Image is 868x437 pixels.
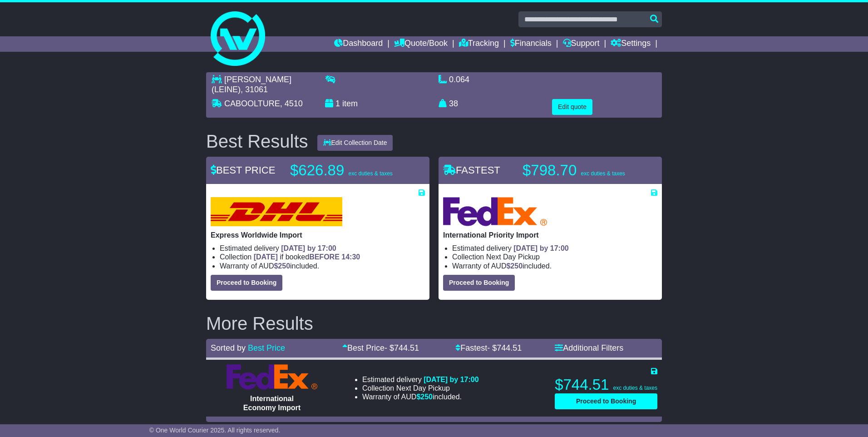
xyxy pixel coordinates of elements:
[206,313,662,333] h2: More Results
[280,99,303,108] span: , 4510
[486,253,540,261] span: Next Day Pickup
[449,75,469,84] span: 0.064
[510,36,552,52] a: Financials
[452,262,657,270] li: Warranty of AUD included.
[443,275,515,291] button: Proceed to Booking
[385,343,419,353] span: - $
[552,99,592,115] button: Edit quote
[254,253,360,261] span: if booked
[227,364,317,390] img: FedEx Express: International Economy Import
[212,75,291,94] span: [PERSON_NAME] (LEINE)
[334,36,383,52] a: Dashboard
[420,393,433,401] span: 250
[459,36,499,52] a: Tracking
[211,231,425,239] p: Express Worldwide Import
[341,253,360,261] span: 14:30
[335,99,340,108] span: 1
[211,164,275,176] span: BEST PRICE
[241,85,268,94] span: , 31061
[248,343,285,353] a: Best Price
[443,164,500,176] span: FASTEST
[452,253,657,261] li: Collection
[455,343,522,353] a: Fastest- $744.51
[220,262,425,270] li: Warranty of AUD included.
[487,343,522,353] span: - $
[416,393,433,401] span: $
[278,262,290,270] span: 250
[317,135,393,151] button: Edit Collection Date
[563,36,600,52] a: Support
[290,161,404,179] p: $626.89
[611,36,651,52] a: Settings
[211,343,246,353] span: Sorted by
[581,170,625,177] span: exc duties & taxes
[309,253,340,261] span: BEFORE
[523,161,636,179] p: $798.70
[613,385,657,391] span: exc duties & taxes
[510,262,523,270] span: 250
[449,99,458,108] span: 38
[202,131,313,151] div: Best Results
[254,253,278,261] span: [DATE]
[220,253,425,261] li: Collection
[555,376,657,394] p: $744.51
[149,427,281,434] span: © One World Courier 2025. All rights reserved.
[220,244,425,253] li: Estimated delivery
[281,244,336,252] span: [DATE] by 17:00
[362,375,479,384] li: Estimated delivery
[497,343,522,353] span: 744.51
[443,231,657,239] p: International Priority Import
[274,262,290,270] span: $
[243,395,301,411] span: International Economy Import
[396,384,450,392] span: Next Day Pickup
[211,197,342,226] img: DHL: Express Worldwide Import
[424,376,479,383] span: [DATE] by 17:00
[555,393,657,409] button: Proceed to Booking
[394,36,448,52] a: Quote/Book
[362,384,479,392] li: Collection
[452,244,657,253] li: Estimated delivery
[224,99,280,108] span: CABOOLTURE
[443,197,547,226] img: FedEx Express: International Priority Import
[348,170,392,177] span: exc duties & taxes
[342,343,419,353] a: Best Price- $744.51
[506,262,523,270] span: $
[513,244,569,252] span: [DATE] by 17:00
[342,99,358,108] span: item
[211,275,282,291] button: Proceed to Booking
[555,343,623,353] a: Additional Filters
[362,392,479,401] li: Warranty of AUD included.
[394,343,419,353] span: 744.51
